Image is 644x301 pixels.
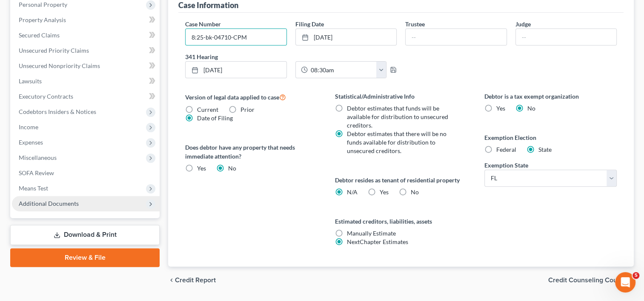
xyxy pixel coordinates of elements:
label: Filing Date [295,20,324,28]
span: 5 [633,272,639,279]
label: Judge [515,20,531,28]
span: Credit Counseling Course [548,277,627,284]
a: Secured Claims [12,28,160,43]
span: Yes [197,165,206,172]
i: chevron_left [168,277,175,284]
input: Enter case number... [186,29,286,45]
span: Yes [380,188,389,196]
input: -- : -- [308,62,377,78]
input: -- [516,29,616,45]
a: Lawsuits [12,74,160,89]
span: Means Test [19,185,48,192]
label: Does debtor have any property that needs immediate attention? [185,143,318,161]
span: Manually Estimate [347,230,396,237]
label: Case Number [185,20,221,28]
span: Unsecured Nonpriority Claims [19,62,100,69]
span: Executory Contracts [19,93,73,100]
a: Unsecured Priority Claims [12,43,160,58]
span: No [411,188,419,196]
span: Credit Report [175,277,216,284]
span: Income [19,123,38,131]
a: Download & Print [10,225,160,245]
span: Expenses [19,139,43,146]
a: [DATE] [186,62,286,78]
span: No [527,105,535,112]
label: Debtor is a tax exempt organization [484,92,617,101]
button: Credit Counseling Course chevron_right [548,277,634,284]
input: -- [406,29,506,45]
span: Prior [240,106,255,113]
span: Debtor estimates that funds will be available for distribution to unsecured creditors. [347,105,448,129]
span: Date of Filing [197,114,233,122]
label: 341 Hearing [181,52,401,61]
span: No [228,165,236,172]
label: Debtor resides as tenant of residential property [335,176,467,185]
a: Executory Contracts [12,89,160,104]
span: Additional Documents [19,200,79,207]
span: Miscellaneous [19,154,57,161]
span: NextChapter Estimates [347,238,408,245]
span: Current [197,106,218,113]
span: Secured Claims [19,31,60,39]
a: Review & File [10,248,160,267]
span: Debtor estimates that there will be no funds available for distribution to unsecured creditors. [347,130,447,154]
span: Unsecured Priority Claims [19,47,89,54]
label: Statistical/Administrative Info [335,92,467,101]
span: N/A [347,188,358,196]
span: SOFA Review [19,169,54,176]
button: chevron_left Credit Report [168,277,216,284]
label: Version of legal data applied to case [185,92,318,102]
label: Estimated creditors, liabilities, assets [335,217,467,226]
label: Trustee [405,20,425,28]
span: Codebtors Insiders & Notices [19,108,96,115]
span: Personal Property [19,1,67,8]
span: State [538,146,552,153]
span: Property Analysis [19,16,66,23]
label: Exemption Election [484,133,617,142]
span: Federal [496,146,516,153]
span: Lawsuits [19,77,42,85]
a: Unsecured Nonpriority Claims [12,58,160,74]
a: Property Analysis [12,12,160,28]
label: Exemption State [484,161,528,170]
a: [DATE] [296,29,396,45]
span: Yes [496,105,505,112]
iframe: Intercom live chat [615,272,635,292]
a: SOFA Review [12,165,160,181]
